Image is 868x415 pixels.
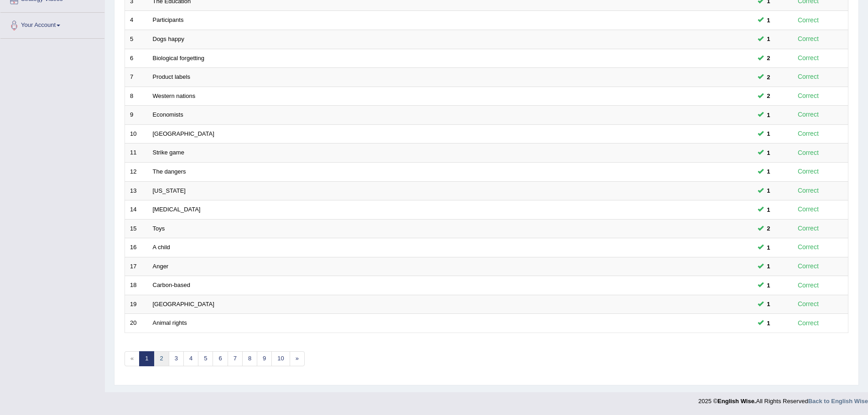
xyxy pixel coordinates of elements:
[794,72,823,82] div: Correct
[794,15,823,26] div: Correct
[125,351,140,366] span: «
[764,318,774,328] span: You can still take this question
[794,280,823,291] div: Correct
[153,55,204,61] a: Biological forgetting
[125,219,148,238] td: 15
[764,205,774,215] span: You can still take this question
[153,244,170,251] a: A child
[153,282,190,288] a: Carbon-based
[764,261,774,271] span: You can still take this question
[794,318,823,328] div: Correct
[764,299,774,309] span: You can still take this question
[764,186,774,195] span: You can still take this question
[153,225,165,232] a: Toys
[242,351,257,366] a: 8
[125,143,148,163] td: 11
[125,181,148,200] td: 13
[154,351,169,366] a: 2
[153,73,190,80] a: Product labels
[808,398,868,405] a: Back to English Wise
[153,319,187,326] a: Animal rights
[125,276,148,295] td: 18
[290,351,305,366] a: »
[271,351,290,366] a: 10
[153,36,184,42] a: Dogs happy
[764,148,774,158] span: You can still take this question
[153,301,214,307] a: [GEOGRAPHIC_DATA]
[125,257,148,276] td: 17
[125,68,148,87] td: 7
[169,351,184,366] a: 3
[794,91,823,101] div: Correct
[794,242,823,252] div: Correct
[764,34,774,44] span: You can still take this question
[153,149,184,156] a: Strike game
[794,261,823,272] div: Correct
[153,111,183,118] a: Economists
[764,91,774,101] span: You can still take this question
[764,53,774,63] span: You can still take this question
[125,49,148,68] td: 6
[794,223,823,234] div: Correct
[764,110,774,120] span: You can still take this question
[125,124,148,143] td: 10
[794,166,823,177] div: Correct
[794,34,823,44] div: Correct
[764,167,774,176] span: You can still take this question
[125,11,148,30] td: 4
[794,185,823,196] div: Correct
[764,15,774,25] span: You can still take this question
[153,16,184,23] a: Participants
[794,53,823,63] div: Correct
[125,238,148,257] td: 16
[764,243,774,252] span: You can still take this question
[125,314,148,333] td: 20
[764,129,774,138] span: You can still take this question
[153,263,169,270] a: Anger
[125,30,148,49] td: 5
[764,281,774,290] span: You can still take this question
[125,106,148,125] td: 9
[213,351,228,366] a: 6
[698,392,868,405] div: 2025 © All Rights Reserved
[764,224,774,233] span: You can still take this question
[794,204,823,215] div: Correct
[794,148,823,158] div: Correct
[257,351,272,366] a: 9
[0,13,104,36] a: Your Account
[125,162,148,181] td: 12
[794,299,823,309] div: Correct
[794,128,823,139] div: Correct
[764,72,774,82] span: You can still take this question
[198,351,213,366] a: 5
[183,351,198,366] a: 4
[228,351,243,366] a: 7
[125,87,148,106] td: 8
[794,109,823,120] div: Correct
[139,351,154,366] a: 1
[717,398,756,405] strong: English Wise.
[153,130,214,137] a: [GEOGRAPHIC_DATA]
[125,200,148,220] td: 14
[125,295,148,314] td: 19
[153,187,186,194] a: [US_STATE]
[153,206,201,213] a: [MEDICAL_DATA]
[153,168,186,175] a: The dangers
[153,92,196,99] a: Western nations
